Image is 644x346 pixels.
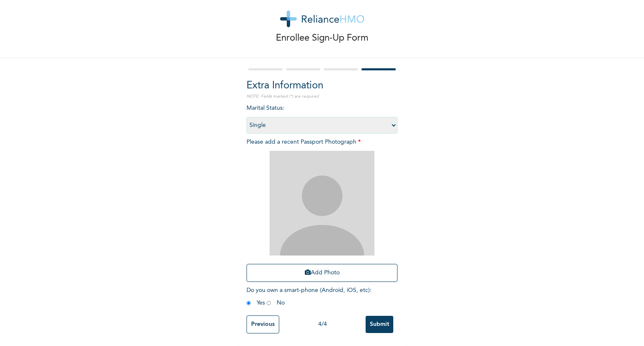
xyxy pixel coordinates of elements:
[247,287,371,306] span: Do you own a smart-phone (Android, iOS, etc) : Yes No
[247,139,397,286] span: Please add a recent Passport Photograph
[270,151,374,256] img: Crop
[247,93,397,100] p: NOTE: Fields marked (*) are required
[366,316,393,333] input: Submit
[280,10,364,27] img: logo
[247,78,397,93] h2: Extra Information
[247,315,279,333] input: Previous
[247,264,397,282] button: Add Photo
[279,320,366,329] div: 4 / 4
[247,105,397,128] span: Marital Status :
[276,31,369,45] p: Enrollee Sign-Up Form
